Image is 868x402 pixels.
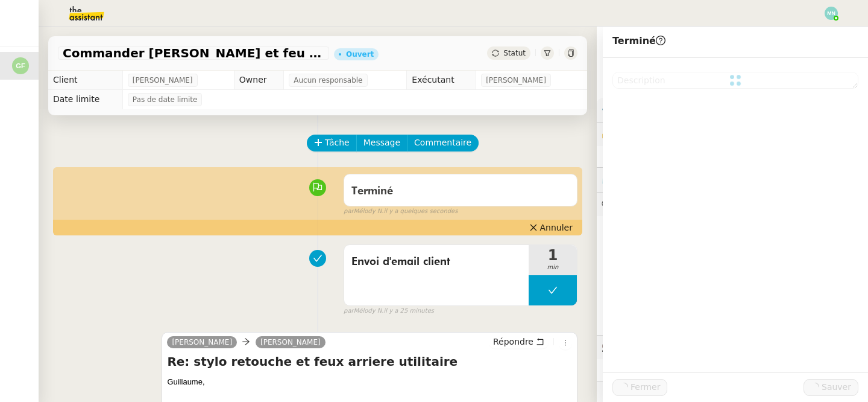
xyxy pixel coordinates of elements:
span: [PERSON_NAME] [133,74,193,86]
span: 🔐 [602,127,680,141]
span: Terminé [351,186,393,197]
span: ⚙️ [602,103,664,116]
span: min [529,263,577,273]
span: il y a 25 minutes [383,306,434,316]
span: [PERSON_NAME] [172,338,232,346]
td: Exécutant [407,71,476,90]
button: Tâche [307,135,357,152]
span: [PERSON_NAME] [486,74,546,86]
button: Fermer [612,379,667,396]
span: Tâche [325,136,350,150]
small: Mélody N. [344,306,434,316]
a: [PERSON_NAME] [256,337,325,348]
span: 🧴 [602,388,639,398]
td: Client [48,71,122,90]
img: svg [12,57,29,74]
div: 🕵️Autres demandes en cours 2 [597,336,868,359]
span: 1 [529,248,577,263]
h4: Re: stylo retouche et feux arriere utilitaire [167,353,572,370]
span: Aucun responsable [294,74,362,86]
span: Annuler [540,222,573,234]
span: Répondre [493,336,533,348]
button: Répondre [489,335,549,348]
button: Message [356,135,407,152]
button: Sauver [804,379,858,396]
div: ⏲️Tâches 45:08 [597,168,868,191]
span: Commander [PERSON_NAME] et feu arrière [63,47,324,59]
div: ⚙️Procédures [597,98,868,121]
span: par [344,206,354,217]
div: 🔐Données client [597,123,868,146]
span: Statut [503,49,526,57]
td: Owner [234,71,283,90]
span: Envoi d'email client [351,253,521,271]
span: 🕵️ [602,342,752,352]
div: Ouvert [346,51,374,58]
span: ⏲️ [602,174,690,184]
div: 💬Commentaires 2 [597,193,868,216]
div: Guillaume﻿, [167,376,572,388]
img: svg [825,7,838,20]
span: Pas de date limite [133,94,198,106]
span: Message [363,136,400,150]
span: par [344,306,354,316]
span: Terminé [612,35,665,46]
span: il y a quelques secondes [383,206,458,217]
small: Mélody N. [344,206,458,217]
td: Date limite [48,90,122,109]
button: Annuler [524,221,577,234]
button: Commentaire [407,135,479,152]
span: 💬 [602,199,700,209]
span: Commentaire [414,136,471,150]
